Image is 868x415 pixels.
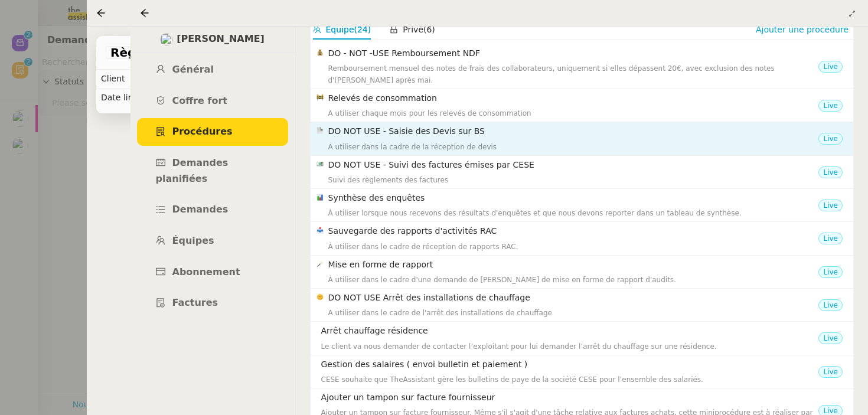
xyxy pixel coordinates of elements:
[328,125,819,138] h4: DO NOT USE - Saisie des Devis sur BS
[160,33,173,46] img: users%2FHIWaaSoTa5U8ssS5t403NQMyZZE3%2Favatar%2Fa4be050e-05fa-4f28-bbe7-e7e8e4788720
[328,258,819,272] h4: Mise en forme de rapport
[137,87,288,115] a: Coffre fort
[321,391,819,404] h4: Ajouter un tampon sur facture fournisseur
[328,207,819,219] div: À utiliser lorsque nous recevons des résultats d'enquêtes et que nous devons reporter dans un tab...
[316,94,324,101] span: 🚧, construction
[172,204,229,215] span: Demandes
[403,25,423,34] span: Privé
[316,161,324,168] span: 💶, euro
[321,358,819,371] h4: Gestion des salaires ( envoi bulletin et paiement )
[172,266,240,277] span: Abonnement
[96,89,161,107] td: Date limite
[313,23,371,37] button: (24)
[328,191,819,205] h4: Synthèse des enquêtes
[172,297,218,308] span: Factures
[328,274,819,286] div: À utiliser dans le cadre d'une demande de [PERSON_NAME] de mise en forme de rapport d'audits.
[818,366,843,378] nz-tag: Live
[328,47,819,60] h4: DO - NOT -USE Remboursement NDF
[137,149,288,192] a: Demandes planifiées
[818,61,843,73] nz-tag: Live
[328,224,819,238] h4: Sauvegarde des rapports d'activités RAC
[390,23,435,37] button: (6)
[137,227,288,255] a: Équipes
[326,25,354,34] span: Équipe
[321,341,819,352] div: Le client va nous demander de contacter l’exploitant pour lui demander l’arrêt du chauffage sur u...
[316,260,324,267] span: 🪄, magic_wand
[137,196,288,224] a: Demandes
[172,235,214,246] span: Équipes
[172,95,228,106] span: Coffre fort
[316,127,324,134] span: 📄, page_facing_up
[137,118,288,146] a: Procédures
[172,64,214,75] span: Général
[316,194,324,201] span: 📊, bar_chart
[328,307,819,319] div: A utiliser dans le cadre de l'arrêt des installations de chauffage
[751,23,853,36] button: Ajouter une procédure
[321,324,819,338] h4: Arrêt chauffage résidence
[328,63,819,86] div: Remboursement mensuel des notes de frais des collaborateurs, uniquement si elles dépassent 20€, a...
[328,107,819,119] div: A utiliser chaque mois pour les relevés de consommation
[756,24,849,35] span: Ajouter une procédure
[156,157,229,184] span: Demandes planifiées
[96,70,161,89] td: Client
[328,141,819,153] div: A utiliser dans la cadre de la réception de devis
[328,174,819,186] div: Suivi des règlements des factures
[328,92,819,105] h4: Relevés de consommation
[818,166,843,178] nz-tag: Live
[818,299,843,311] nz-tag: Live
[110,47,355,58] span: Règlement de la facture Paris Est Audit - septembre 2025
[321,374,819,385] div: CESE souhaite que TheAssistant gère les bulletins de paye de la société CESE pour l’ensemble des ...
[137,259,288,286] a: Abonnement
[818,200,843,211] nz-tag: Live
[818,332,843,344] nz-tag: Live
[818,100,843,112] nz-tag: Live
[316,293,324,300] span: 🌞, sun_with_face
[328,241,819,253] div: À utiliser dans le cadre de réception de rapports RAC.
[818,233,843,244] nz-tag: Live
[316,227,324,234] span: 📥, inbox_tray
[177,31,265,47] span: [PERSON_NAME]
[328,158,819,172] h4: DO NOT USE - Suivi des factures émises par CESE
[328,291,819,305] h4: DO NOT USE Arrêt des installations de chauffage
[172,126,233,137] span: Procédures
[137,56,288,84] a: Général
[818,133,843,145] nz-tag: Live
[316,49,324,56] span: 💰, moneybag
[818,266,843,278] nz-tag: Live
